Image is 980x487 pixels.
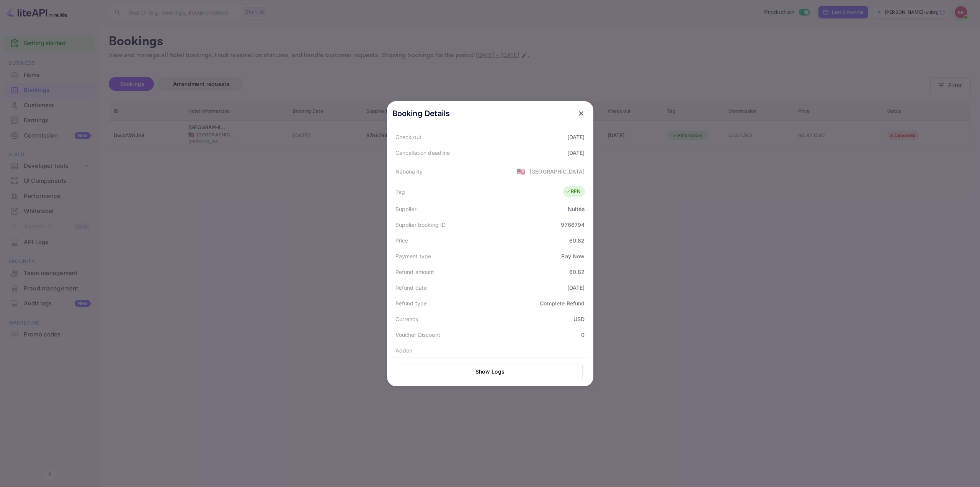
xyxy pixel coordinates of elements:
div: [DATE] [567,133,585,141]
div: Refund type [395,299,427,307]
div: Payment type [395,252,431,260]
div: [DATE] [567,284,585,292]
button: Show Logs [398,364,583,380]
div: Supplier booking ID [395,221,446,229]
div: Check out [395,133,421,141]
div: Voucher Discount [395,331,440,339]
div: Cancellation deadline [395,149,450,157]
div: Refund date [395,284,427,292]
div: Tag [395,188,405,196]
span: United States [517,164,526,178]
div: Pay Now [561,252,585,260]
p: Booking Details [392,108,450,119]
div: Price [395,236,408,244]
div: Currency [395,315,419,323]
div: USD [573,315,585,323]
div: [DATE] [567,149,585,157]
div: Supplier [395,205,416,213]
div: 0 [581,331,585,339]
div: 60.82 [569,268,585,276]
div: 60.82 [569,236,585,244]
div: Refund amount [395,268,434,276]
div: Nationality [395,167,423,175]
button: close [574,107,588,120]
div: Complete Refund [540,299,585,307]
div: [GEOGRAPHIC_DATA] [529,167,585,175]
div: Nuitée [568,205,585,213]
div: RFN [565,188,581,195]
div: Addon [395,346,413,354]
div: 9766794 [561,221,585,229]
